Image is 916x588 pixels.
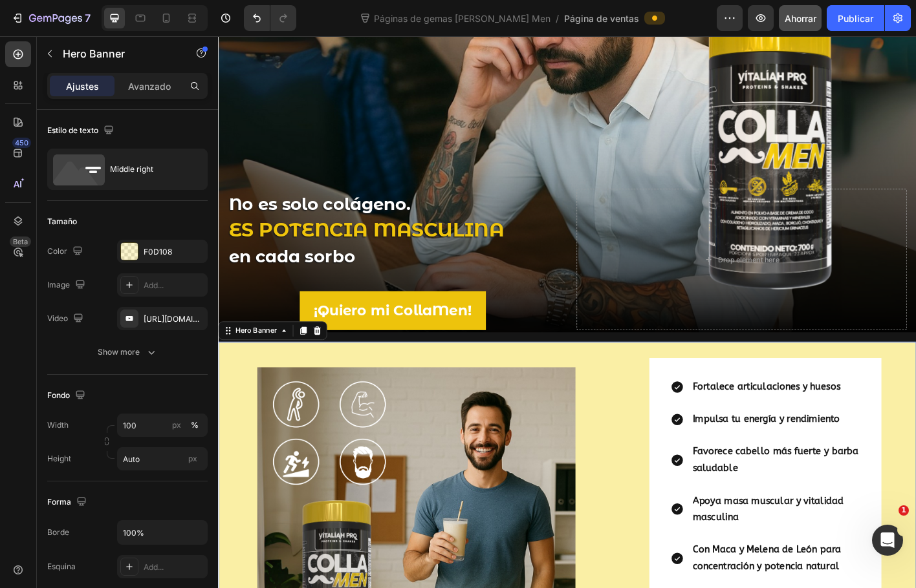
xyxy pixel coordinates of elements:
[98,346,158,359] div: Show more
[564,13,639,24] font: Página de ventas
[15,138,28,147] font: 450
[47,277,88,294] div: Image
[85,12,91,25] font: 7
[144,562,204,573] div: Add...
[901,506,906,514] font: 1
[128,81,171,92] font: Avanzado
[47,527,69,537] font: Borde
[785,13,816,24] font: Ahorrar
[556,244,624,254] div: Drop element here
[13,237,28,246] font: Beta
[527,383,692,395] strong: Fortalece articulaciones y huesos
[144,313,204,325] div: [URL][DOMAIN_NAME]
[779,5,822,31] button: Ahorrar
[5,5,96,31] button: 7
[191,419,199,431] div: %
[16,322,68,333] div: Hero Banner
[47,216,77,226] font: Tamaño
[374,13,551,24] font: Páginas de gemas [PERSON_NAME] Men
[172,419,181,431] div: px
[63,46,173,61] p: Hero Banner
[187,417,202,433] button: px
[47,497,71,507] font: Forma
[110,154,189,184] div: Middle right
[188,454,197,463] span: px
[838,13,873,24] font: Publicar
[118,521,207,544] input: Auto
[527,419,691,432] strong: Impulsa tu energía y rendimiento
[47,453,71,465] label: Height
[47,390,70,400] font: Fondo
[47,125,98,135] font: Estilo de texto
[47,419,69,431] label: Width
[144,280,204,291] div: Add...
[872,525,903,556] iframe: Chat en vivo de Intercom
[47,310,86,328] div: Video
[47,562,76,571] font: Esquina
[244,5,296,31] div: Deshacer/Rehacer
[144,246,204,258] div: F0D108
[47,243,85,260] div: Color
[66,81,99,92] font: Ajustes
[47,341,208,364] button: Show more
[527,456,712,487] strong: Favorece cabello más fuerte y barba saludable
[527,508,715,545] p: Apoya masa muscular y vitalidad masculina
[117,447,208,470] input: px
[556,13,559,24] font: /
[169,417,184,433] button: %
[218,36,916,588] iframe: Área de diseño
[117,414,208,437] input: px%
[827,5,884,31] button: Publicar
